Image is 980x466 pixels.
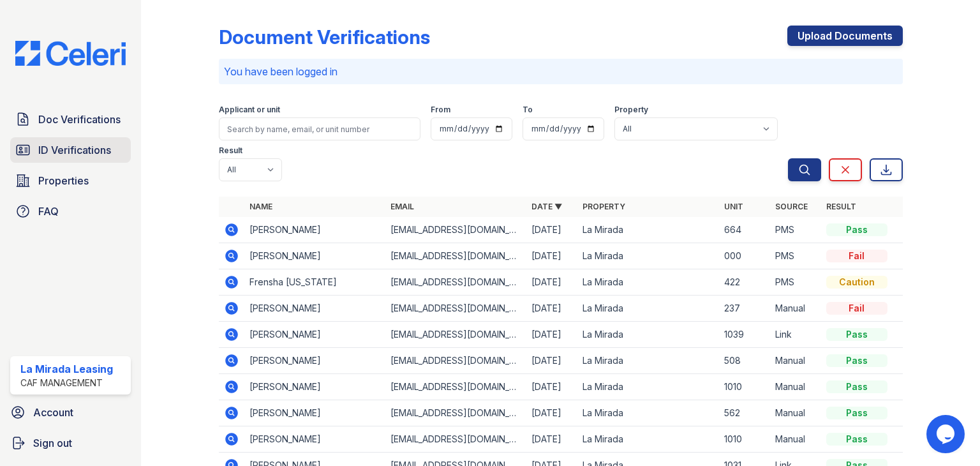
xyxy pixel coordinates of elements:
div: Pass [826,354,887,367]
td: [PERSON_NAME] [244,322,385,348]
a: Upload Documents [787,26,903,46]
td: [DATE] [526,426,577,453]
div: Pass [826,433,887,446]
iframe: chat widget [926,415,967,453]
div: Pass [826,380,887,393]
td: 000 [719,243,770,269]
td: [DATE] [526,243,577,269]
td: [EMAIL_ADDRESS][DOMAIN_NAME] [385,296,526,322]
div: Fail [826,250,887,262]
div: Caution [826,276,887,289]
td: [EMAIL_ADDRESS][DOMAIN_NAME] [385,322,526,348]
td: [EMAIL_ADDRESS][DOMAIN_NAME] [385,400,526,426]
a: Sign out [5,430,136,456]
label: From [431,105,450,115]
td: [EMAIL_ADDRESS][DOMAIN_NAME] [385,217,526,243]
a: Date ▼ [531,202,562,211]
td: Manual [770,374,821,400]
td: Link [770,322,821,348]
td: PMS [770,243,821,269]
a: Email [390,202,414,211]
label: Applicant or unit [219,105,280,115]
td: Manual [770,400,821,426]
a: Account [5,400,136,425]
a: Unit [724,202,743,211]
td: La Mirada [577,243,718,269]
td: 422 [719,269,770,296]
td: 562 [719,400,770,426]
td: Frensha [US_STATE] [244,269,385,296]
td: Manual [770,348,821,374]
td: PMS [770,217,821,243]
a: Source [775,202,808,211]
span: FAQ [38,204,59,219]
td: [DATE] [526,217,577,243]
td: 1010 [719,374,770,400]
td: La Mirada [577,426,718,453]
td: [DATE] [526,296,577,322]
a: Properties [10,168,131,193]
td: La Mirada [577,296,718,322]
td: [PERSON_NAME] [244,243,385,269]
a: Doc Verifications [10,107,131,132]
td: [PERSON_NAME] [244,400,385,426]
div: Document Verifications [219,26,430,49]
td: PMS [770,269,821,296]
td: La Mirada [577,217,718,243]
td: La Mirada [577,269,718,296]
td: 664 [719,217,770,243]
td: 1039 [719,322,770,348]
td: 237 [719,296,770,322]
a: Name [249,202,272,211]
a: ID Verifications [10,137,131,163]
div: Pass [826,407,887,419]
td: La Mirada [577,322,718,348]
a: Property [583,202,625,211]
div: CAF Management [20,377,113,389]
input: Search by name, email, or unit number [219,117,420,140]
td: [DATE] [526,348,577,374]
label: Property [614,105,648,115]
td: La Mirada [577,374,718,400]
p: You have been logged in [224,64,898,79]
td: [EMAIL_ADDRESS][DOMAIN_NAME] [385,348,526,374]
td: [PERSON_NAME] [244,426,385,453]
td: [EMAIL_ADDRESS][DOMAIN_NAME] [385,374,526,400]
a: Result [826,202,856,211]
span: Account [33,405,73,420]
label: To [523,105,533,115]
div: Pass [826,223,887,236]
td: [EMAIL_ADDRESS][DOMAIN_NAME] [385,426,526,453]
td: [EMAIL_ADDRESS][DOMAIN_NAME] [385,269,526,296]
div: Pass [826,328,887,341]
td: [DATE] [526,400,577,426]
a: FAQ [10,199,131,224]
span: Doc Verifications [38,112,121,127]
td: [PERSON_NAME] [244,217,385,243]
td: [EMAIL_ADDRESS][DOMAIN_NAME] [385,243,526,269]
td: La Mirada [577,348,718,374]
img: CE_Logo_Blue-a8612792a0a2168367f1c8372b55b34899dd931a85d93a1a3d3e32e68fde9ad4.png [5,41,136,66]
span: Sign out [33,435,72,451]
div: La Mirada Leasing [20,361,113,377]
label: Result [219,146,242,156]
span: ID Verifications [38,142,111,158]
td: [DATE] [526,374,577,400]
td: [DATE] [526,269,577,296]
td: 508 [719,348,770,374]
td: La Mirada [577,400,718,426]
td: [PERSON_NAME] [244,374,385,400]
td: Manual [770,296,821,322]
td: 1010 [719,426,770,453]
span: Properties [38,173,89,188]
td: [PERSON_NAME] [244,348,385,374]
td: Manual [770,426,821,453]
td: [PERSON_NAME] [244,296,385,322]
td: [DATE] [526,322,577,348]
div: Fail [826,302,887,315]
